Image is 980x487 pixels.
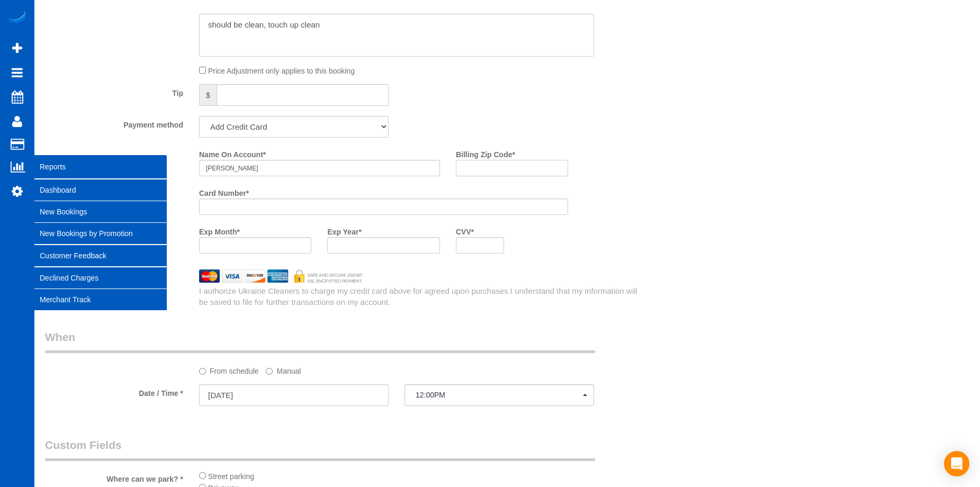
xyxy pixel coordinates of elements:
[199,223,240,237] label: Exp Month
[199,146,266,160] label: Name On Account
[34,155,167,179] span: Reports
[34,267,167,288] a: Declined Charges
[34,201,167,222] a: New Bookings
[191,269,371,283] img: credit cards
[45,329,595,353] legend: When
[208,67,355,75] span: Price Adjustment only applies to this booking
[34,245,167,266] a: Customer Feedback
[456,146,515,160] label: Billing Zip Code
[199,184,249,199] label: Card Number
[208,472,254,481] span: Street parking
[456,223,474,237] label: CVV
[266,362,301,376] label: Manual
[416,391,583,399] span: 12:00PM
[34,289,167,310] a: Merchant Track
[45,437,595,461] legend: Custom Fields
[37,384,191,399] label: Date / Time *
[199,84,217,106] span: $
[199,384,389,406] input: MM/DD/YYYY
[327,223,361,237] label: Exp Year
[266,368,273,375] input: Manual
[37,116,191,130] label: Payment method
[34,179,167,201] a: Dashboard
[191,285,653,308] div: I authorize Ukraine Cleaners to charge my credit card above for agreed upon purchases.
[6,11,28,25] img: Automaid Logo
[34,223,167,244] a: New Bookings by Promotion
[944,451,969,476] div: Open Intercom Messenger
[34,179,167,311] ul: Reports
[199,368,206,375] input: From schedule
[37,84,191,98] label: Tip
[37,470,191,484] label: Where can we park? *
[199,362,259,376] label: From schedule
[404,384,594,406] button: 12:00PM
